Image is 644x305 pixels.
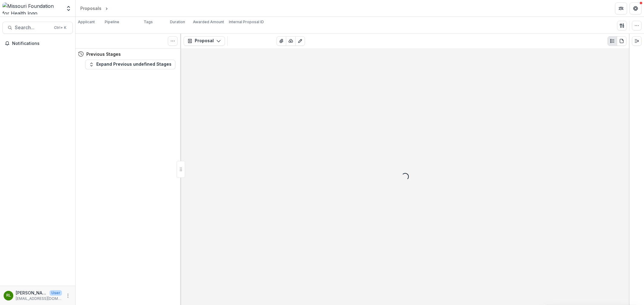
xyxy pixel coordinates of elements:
button: PDF view [617,36,626,46]
p: Internal Proposal ID [229,19,264,25]
button: View Attached Files [277,36,286,46]
div: Rebekah Lerch [6,294,11,297]
p: Duration [170,19,185,25]
div: Ctrl + K [53,24,68,31]
button: Notifications [2,39,73,48]
img: Missouri Foundation for Health logo [2,2,62,14]
button: Get Help [630,2,642,14]
span: Notifications [12,41,70,46]
button: Expand right [632,36,642,46]
button: Partners [615,2,627,14]
nav: breadcrumb [78,4,135,13]
p: Awarded Amount [193,19,224,25]
p: User [50,290,62,296]
a: Proposals [78,4,104,13]
div: Proposals [80,5,101,11]
p: [PERSON_NAME] [16,290,47,296]
button: Edit as form [295,36,305,46]
p: Applicant [78,19,95,25]
button: Expand Previous undefined Stages [85,60,175,69]
button: Toggle View Cancelled Tasks [168,36,178,46]
p: [EMAIL_ADDRESS][DOMAIN_NAME] [16,296,62,301]
button: More [64,292,72,299]
h4: Previous Stages [86,51,121,57]
button: Plaintext view [607,36,617,46]
button: Search... [2,22,73,34]
p: Tags [144,19,153,25]
button: Proposal [184,36,225,46]
button: Open entity switcher [64,2,73,14]
span: Search... [15,25,50,30]
p: Pipeline [105,19,119,25]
